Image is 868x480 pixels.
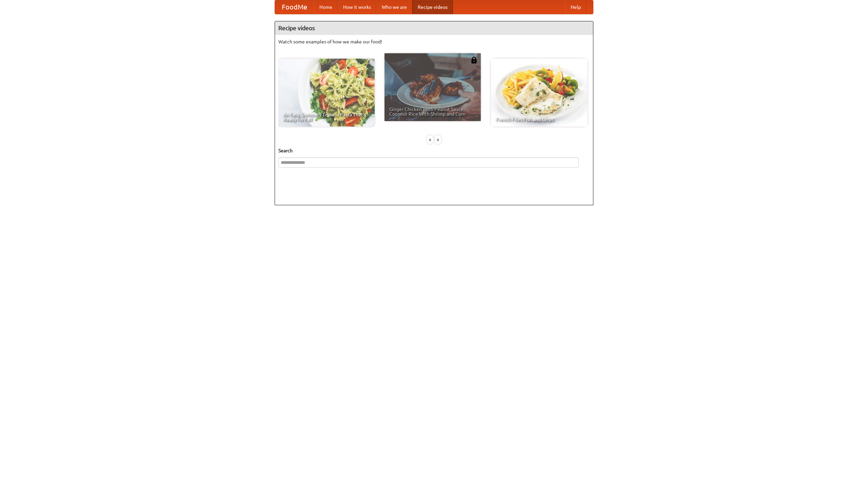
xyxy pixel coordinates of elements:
[427,135,433,144] div: «
[471,57,477,63] img: 483408.png
[496,117,583,122] span: French Fries Fish and Chips
[278,38,590,45] p: Watch some examples of how we make our food!
[338,0,376,14] a: How it works
[278,147,590,154] h5: Search
[314,0,338,14] a: Home
[278,59,375,127] a: An Easy, Summery Tomato Pasta That's Ready for Fall
[491,59,587,127] a: French Fries Fish and Chips
[376,0,412,14] a: Who we are
[275,21,593,35] h4: Recipe videos
[412,0,453,14] a: Recipe videos
[565,0,586,14] a: Help
[283,112,370,122] span: An Easy, Summery Tomato Pasta That's Ready for Fall
[275,0,314,14] a: FoodMe
[435,135,441,144] div: »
